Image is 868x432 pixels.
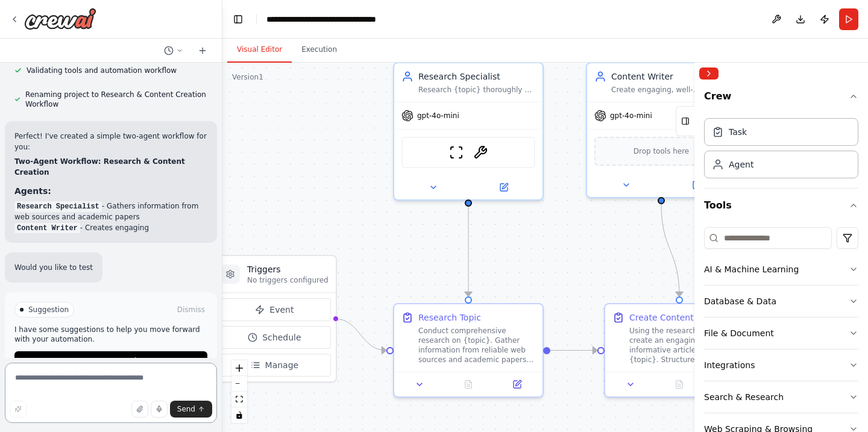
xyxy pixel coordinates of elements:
nav: breadcrumb [266,13,422,25]
button: Crew [704,84,858,113]
code: Content Writer [14,223,80,234]
div: Search & Research [704,391,784,403]
p: I have some suggestions to help you move forward with your automation. [14,325,207,344]
button: Integrations [704,349,858,381]
button: Improve this prompt [10,401,27,418]
div: Create engaging, well-structured content about {topic} using research findings to produce high-qu... [611,85,728,95]
div: Agent [729,158,753,171]
button: Run Automation [14,351,207,371]
div: Content WriterCreate engaging, well-structured content about {topic} using research findings to p... [586,62,737,198]
button: File & Document [704,318,858,349]
button: fit view [231,392,247,407]
p: No triggers configured [247,275,329,285]
span: Validating tools and automation workflow [27,66,177,75]
button: Open in side panel [470,180,538,195]
div: Research {topic} thoroughly by gathering information from web sources and academic papers to prov... [418,85,535,95]
button: Event [218,298,331,321]
div: Task [729,126,747,138]
div: Research Specialist [418,70,535,83]
button: AI & Machine Learning [704,254,858,285]
div: Database & Data [704,295,776,307]
button: Send [170,401,212,418]
button: Manage [218,354,331,377]
span: gpt-4o-mini [610,111,652,121]
button: Open in side panel [662,178,731,192]
button: Dismiss [175,304,207,316]
p: Would you like to test [14,262,93,273]
button: Toggle Sidebar [690,63,699,432]
span: Schedule [262,331,301,343]
button: Visual Editor [227,37,292,63]
div: Integrations [704,359,755,371]
div: AI & Machine Learning [704,263,799,275]
span: Drop tools here [634,145,690,157]
button: No output available [654,377,705,392]
button: Upload files [131,401,148,418]
span: Suggestion [28,305,69,315]
button: zoom in [231,360,247,376]
button: zoom out [231,376,247,392]
div: Create Content [629,311,694,324]
div: Research TopicConduct comprehensive research on {topic}. Gather information from reliable web sou... [393,303,544,398]
button: Start a new chat [193,43,212,58]
g: Edge from 9104ce04-587f-4a6c-90c2-79bcff344bcd to ad66a19b-4c92-481c-aaea-e545399bafe6 [655,204,685,296]
span: Renaming project to Research & Content Creation Workflow [25,90,207,109]
div: File & Document [704,327,774,339]
strong: Agents: [14,186,51,196]
button: Click to speak your automation idea [151,401,168,418]
li: - Creates engaging [14,222,207,233]
img: ArxivPaperTool [473,145,488,160]
span: gpt-4o-mini [417,111,459,121]
button: Collapse right sidebar [699,67,719,80]
div: Crew [704,113,858,188]
div: Create ContentUsing the research findings, create an engaging and informative article about {topi... [604,303,755,398]
strong: Two-Agent Workflow: Research & Content Creation [14,157,185,177]
li: - Gathers information from web sources and academic papers [14,201,207,222]
img: ScrapeWebsiteTool [449,145,464,160]
h3: Triggers [247,263,329,275]
button: Schedule [218,326,331,349]
button: Tools [704,189,858,222]
g: Edge from 536ddbb1-7051-4eb8-a555-db784770ee43 to ad66a19b-4c92-481c-aaea-e545399bafe6 [550,345,597,357]
g: Edge from triggers to 536ddbb1-7051-4eb8-a555-db784770ee43 [335,313,386,357]
p: Perfect! I've created a simple two-agent workflow for you: [14,131,207,152]
div: TriggersNo triggers configuredEventScheduleManage [212,255,337,383]
div: Version 1 [232,72,263,82]
span: Send [177,404,195,414]
g: Edge from 32325232-6f57-4069-9a6c-8d5acee58185 to 536ddbb1-7051-4eb8-a555-db784770ee43 [462,207,474,296]
div: Conduct comprehensive research on {topic}. Gather information from reliable web sources and acade... [418,326,535,365]
button: No output available [443,377,494,392]
button: Open in side panel [496,377,538,392]
button: Search & Research [704,381,858,413]
button: Database & Data [704,286,858,317]
div: Research Topic [418,311,481,324]
button: toggle interactivity [231,407,247,423]
div: Using the research findings, create an engaging and informative article about {topic}. Structure ... [629,326,746,365]
div: React Flow controls [231,360,247,423]
button: Switch to previous chat [159,43,188,58]
div: Research SpecialistResearch {topic} thoroughly by gathering information from web sources and acad... [393,62,544,201]
code: Research Specialist [14,201,102,212]
span: Manage [265,359,299,371]
span: Run Automation [87,356,146,366]
img: Logo [24,8,96,30]
button: Execution [292,37,347,63]
button: Hide left sidebar [230,11,247,28]
div: Content Writer [611,70,728,83]
span: Event [269,304,294,316]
